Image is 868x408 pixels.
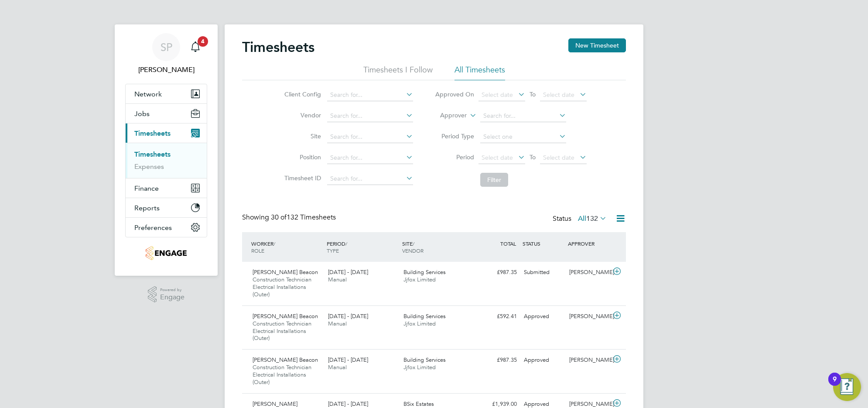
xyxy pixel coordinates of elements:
[251,247,264,254] span: ROLE
[134,90,162,98] span: Network
[568,38,626,52] button: New Timesheet
[427,111,467,120] label: Approver
[327,247,339,254] span: TYPE
[253,320,311,342] span: Construction Technician Electrical Installations (Outer)
[566,265,611,280] div: [PERSON_NAME]
[126,123,207,143] button: Timesheets
[480,110,566,122] input: Search for...
[125,65,207,75] span: Sophie Perry
[527,151,538,163] span: To
[282,132,321,140] label: Site
[242,213,338,222] div: Showing
[363,65,433,80] li: Timesheets I Follow
[475,309,520,324] div: £592.41
[126,143,207,178] div: Timesheets
[327,110,413,122] input: Search for...
[187,33,204,61] a: 4
[328,356,368,363] span: [DATE] - [DATE]
[403,363,436,371] span: Jjfox Limited
[253,363,311,386] span: Construction Technician Electrical Installations (Outer)
[566,353,611,367] div: [PERSON_NAME]
[833,373,861,401] button: Open Resource Center, 9 new notifications
[403,320,436,327] span: Jjfox Limited
[134,223,172,232] span: Preferences
[566,236,611,251] div: APPROVER
[328,312,368,320] span: [DATE] - [DATE]
[327,89,413,101] input: Search for...
[126,218,207,237] button: Preferences
[125,33,207,75] a: SP[PERSON_NAME]
[134,129,171,137] span: Timesheets
[148,286,185,303] a: Powered byEngage
[325,236,400,258] div: PERIOD
[586,214,598,223] span: 132
[403,356,446,363] span: Building Services
[475,353,520,367] div: £987.35
[271,213,336,222] span: 132 Timesheets
[328,268,368,276] span: [DATE] - [DATE]
[328,320,347,327] span: Manual
[253,400,297,408] span: [PERSON_NAME]
[480,173,508,187] button: Filter
[435,132,474,140] label: Period Type
[520,265,566,280] div: Submitted
[500,240,516,247] span: TOTAL
[327,173,413,185] input: Search for...
[578,214,607,223] label: All
[520,309,566,324] div: Approved
[403,312,446,320] span: Building Services
[161,41,172,53] span: SP
[253,268,318,276] span: [PERSON_NAME] Beacon
[566,309,611,324] div: [PERSON_NAME]
[134,184,159,192] span: Finance
[271,213,287,222] span: 30 of
[482,91,513,99] span: Select date
[543,91,574,99] span: Select date
[126,84,207,103] button: Network
[249,236,325,258] div: WORKER
[403,400,434,408] span: BSix Estates
[328,400,368,408] span: [DATE] - [DATE]
[327,131,413,143] input: Search for...
[527,89,538,100] span: To
[282,111,321,119] label: Vendor
[134,150,171,158] a: Timesheets
[126,178,207,198] button: Finance
[198,36,208,47] span: 4
[455,65,505,80] li: All Timesheets
[435,153,474,161] label: Period
[403,268,446,276] span: Building Services
[160,286,185,294] span: Powered by
[520,236,566,251] div: STATUS
[413,240,414,247] span: /
[115,24,218,276] nav: Main navigation
[475,265,520,280] div: £987.35
[242,38,314,56] h2: Timesheets
[520,353,566,367] div: Approved
[134,204,160,212] span: Reports
[134,162,164,171] a: Expenses
[126,104,207,123] button: Jobs
[126,198,207,217] button: Reports
[402,247,424,254] span: VENDOR
[482,154,513,161] span: Select date
[328,276,347,283] span: Manual
[282,153,321,161] label: Position
[282,90,321,98] label: Client Config
[328,363,347,371] span: Manual
[327,152,413,164] input: Search for...
[160,294,185,301] span: Engage
[543,154,574,161] span: Select date
[146,246,186,260] img: jjfox-logo-retina.png
[403,276,436,283] span: Jjfox Limited
[253,312,318,320] span: [PERSON_NAME] Beacon
[253,356,318,363] span: [PERSON_NAME] Beacon
[345,240,347,247] span: /
[273,240,275,247] span: /
[553,213,608,225] div: Status
[480,131,566,143] input: Select one
[282,174,321,182] label: Timesheet ID
[253,276,311,298] span: Construction Technician Electrical Installations (Outer)
[435,90,474,98] label: Approved On
[134,110,150,118] span: Jobs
